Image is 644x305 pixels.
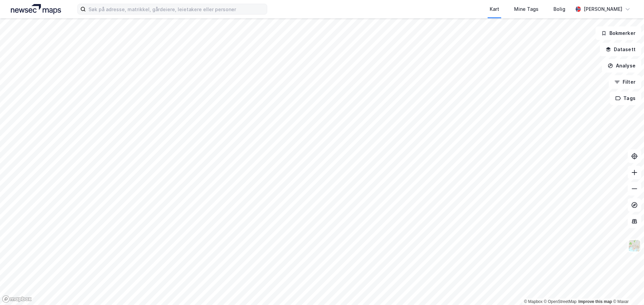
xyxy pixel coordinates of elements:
a: Improve this map [579,299,612,304]
div: Kontrollprogram for chat [610,272,644,305]
button: Analyse [602,59,641,73]
button: Filter [609,75,641,89]
a: Mapbox [524,299,543,304]
button: Tags [610,91,641,105]
div: Bolig [553,5,565,13]
div: Kart [490,5,499,13]
input: Søk på adresse, matrikkel, gårdeiere, leietakere eller personer [86,4,267,14]
iframe: Chat Widget [610,272,644,305]
button: Datasett [600,43,641,56]
img: logo.a4113a55bc3d86da70a041830d287a7e.svg [11,4,61,14]
div: Mine Tags [514,5,539,13]
img: Z [628,239,641,252]
div: [PERSON_NAME] [584,5,622,13]
button: Bokmerker [596,26,641,40]
a: Mapbox homepage [2,295,32,303]
a: OpenStreetMap [544,299,577,304]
